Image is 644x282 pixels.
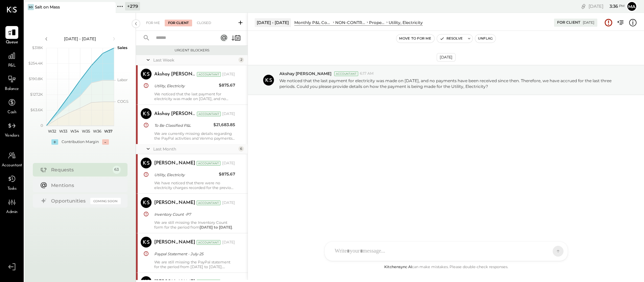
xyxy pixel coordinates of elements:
[238,146,244,151] div: 6
[154,131,235,141] div: We are currently missing details regarding the PayPal activities and Venmo payments from May to [...
[0,96,23,116] a: Cash
[153,146,237,152] div: Last Month
[82,129,90,134] text: W35
[219,171,235,178] div: $875.67
[557,20,580,25] div: For Client
[197,240,221,245] div: Accountant
[59,129,67,134] text: W33
[28,4,34,10] div: So
[0,196,23,215] a: Admin
[154,171,217,178] div: Utility, Electricity
[5,86,19,92] span: Balance
[222,200,235,206] div: [DATE]
[589,3,625,9] div: [DATE]
[154,92,235,101] div: We noticed that the last payment for electricity was made on [DATE], and no payments have been re...
[437,34,465,43] button: Resolve
[154,239,195,246] div: [PERSON_NAME]
[5,133,19,139] span: Vendors
[104,129,112,134] text: W37
[7,186,17,192] span: Tasks
[165,20,192,26] div: For Client
[90,198,121,204] div: Coming Soon
[0,49,23,69] a: P&L
[117,45,128,50] text: Sales
[255,18,291,27] div: [DATE] - [DATE]
[154,181,235,190] div: We have noticed that there were no electricity charges recorded for the previous period. Could yo...
[153,57,237,63] div: Last Week
[222,111,235,117] div: [DATE]
[219,82,235,89] div: $875.67
[222,72,235,77] div: [DATE]
[0,119,23,139] a: Vendors
[626,1,637,12] button: Ma
[279,71,331,76] span: Akshay [PERSON_NAME]
[117,77,128,82] text: Labor
[30,92,43,97] text: $127.2K
[200,225,232,230] strong: [DATE] to [DATE]
[197,201,221,205] div: Accountant
[193,20,214,26] div: Closed
[396,34,434,43] button: Move to for me
[0,172,23,192] a: Tasks
[51,166,109,173] div: Requests
[8,63,16,69] span: P&L
[154,83,217,89] div: Utility, Electricity
[154,251,233,257] div: Paypal Statement - July-25
[197,161,221,166] div: Accountant
[222,161,235,166] div: [DATE]
[29,76,43,81] text: $190.8K
[143,20,163,26] div: For Me
[0,149,23,169] a: Accountant
[154,160,195,167] div: [PERSON_NAME]
[583,20,594,25] div: [DATE]
[437,53,456,62] div: [DATE]
[360,71,374,76] span: 6:17 AM
[93,129,101,134] text: W36
[30,108,43,112] text: $63.6K
[35,4,60,10] div: Salt on Mass
[2,163,22,169] span: Accountant
[51,139,58,145] div: +
[197,112,221,116] div: Accountant
[222,240,235,245] div: [DATE]
[0,26,23,46] a: Queue
[154,71,195,78] div: Akshay [PERSON_NAME]
[48,129,56,134] text: W32
[113,166,121,174] div: 63
[389,20,423,25] div: Utility, Electricity
[28,61,43,66] text: $254.4K
[7,110,16,116] span: Cash
[475,34,496,43] button: Unflag
[139,48,244,53] div: Urgent Blockers
[125,2,140,10] div: + 279
[154,211,233,218] div: Inventory Count -P7
[335,20,366,25] div: NON-CONTROLLABLE EXPENSES
[117,99,129,104] text: COGS
[32,45,43,50] text: $318K
[154,260,235,269] div: We are still missing the PayPal statement for the period from [DATE] to [DATE].
[51,36,109,42] div: [DATE] - [DATE]
[294,20,332,25] div: Monthly P&L Comparison
[154,220,235,230] div: We are still missing the Inventory Count form for the period from .
[154,122,211,129] div: To Be Classified P&L
[51,197,87,204] div: Opportunities
[154,199,195,206] div: [PERSON_NAME]
[70,129,79,134] text: W34
[41,123,43,128] text: 0
[0,73,23,92] a: Balance
[279,78,621,89] p: We noticed that the last payment for electricity was made on [DATE], and no payments have been re...
[369,20,385,25] div: Property Expenses
[197,72,221,77] div: Accountant
[62,139,99,145] div: Contribution Margin
[51,182,117,189] div: Mentions
[6,40,18,46] span: Queue
[102,139,109,145] div: -
[334,71,358,76] div: Accountant
[213,121,235,128] div: $21,683.85
[6,209,18,215] span: Admin
[238,57,244,63] div: 2
[580,3,587,10] div: copy link
[154,111,195,117] div: Akshay [PERSON_NAME]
